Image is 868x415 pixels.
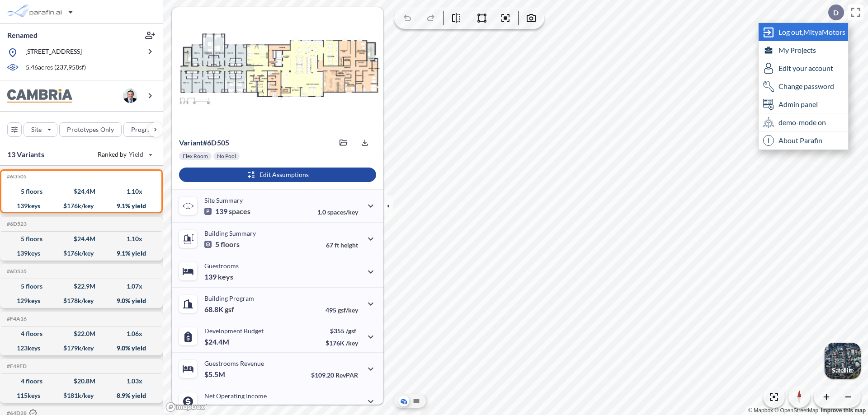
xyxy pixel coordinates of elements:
[179,138,203,147] span: Variant
[5,268,27,275] h5: Click to copy the code
[759,41,848,59] div: My Projects
[217,153,236,160] p: No Pool
[778,136,822,145] span: About Parafin
[340,241,358,249] span: height
[129,150,144,159] span: Yield
[204,272,233,281] p: 139
[398,396,409,406] button: Aerial View
[204,402,226,411] p: $2.2M
[90,147,158,162] button: Ranked by Yield
[204,327,264,335] p: Development Budget
[763,135,774,146] span: i
[833,9,839,17] p: D
[179,138,229,147] p: # 6d505
[759,95,848,113] div: Admin panel
[346,339,358,347] span: /key
[229,207,250,216] span: spaces
[5,363,27,369] h5: Click to copy the code
[204,196,243,204] p: Site Summary
[7,149,44,160] p: 13 Variants
[325,327,358,335] p: $355
[204,370,226,379] p: $5.5M
[821,407,866,414] a: Improve this map
[338,306,358,314] span: gsf/key
[221,240,240,249] span: floors
[778,100,818,109] span: Admin panel
[131,125,156,134] p: Program
[774,407,818,414] a: OpenStreetMap
[123,122,172,137] button: Program
[204,207,250,216] p: 139
[7,89,72,103] img: BrandImage
[825,343,861,379] button: Switcher ImageSatellite
[204,229,256,237] p: Building Summary
[327,208,358,216] span: spaces/key
[335,371,358,379] span: RevPAR
[759,113,848,131] div: demo-mode on
[825,343,861,379] img: Switcher Image
[204,337,231,346] p: $24.4M
[778,82,834,91] span: Change password
[778,46,816,55] span: My Projects
[25,47,82,58] p: [STREET_ADDRESS]
[204,305,234,314] p: 68.8K
[204,294,254,302] p: Building Program
[338,404,358,411] span: margin
[7,30,38,40] p: Renamed
[759,131,848,149] div: About Parafin
[24,122,57,137] button: Site
[317,208,358,216] p: 1.0
[26,63,86,73] p: 5.46 acres ( 237,958 sf)
[204,240,240,249] p: 5
[759,77,848,95] div: Change password
[748,407,773,414] a: Mapbox
[123,89,137,103] img: user logo
[59,122,122,137] button: Prototypes Only
[759,23,848,41] div: Log out
[31,125,42,134] p: Site
[179,168,376,182] button: Edit Assumptions
[411,396,422,406] button: Site Plan
[778,64,833,73] span: Edit your account
[325,306,358,314] p: 495
[778,118,826,127] span: demo-mode on
[326,241,358,249] p: 67
[67,125,114,134] p: Prototypes Only
[165,402,205,412] a: Mapbox homepage
[346,327,356,335] span: /gsf
[759,59,848,77] div: Edit user
[218,272,233,281] span: keys
[325,339,358,347] p: $176K
[311,371,358,379] p: $109.20
[335,241,339,249] span: ft
[5,316,27,322] h5: Click to copy the code
[5,173,27,180] h5: Click to copy the code
[259,170,309,179] p: Edit Assumptions
[204,359,264,367] p: Guestrooms Revenue
[204,262,239,270] p: Guestrooms
[183,153,208,160] p: Flex Room
[204,392,267,400] p: Net Operating Income
[778,28,845,37] span: Log out, MityaMotors
[320,404,358,411] p: 40.0%
[832,367,854,374] p: Satellite
[5,221,27,227] h5: Click to copy the code
[225,305,234,314] span: gsf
